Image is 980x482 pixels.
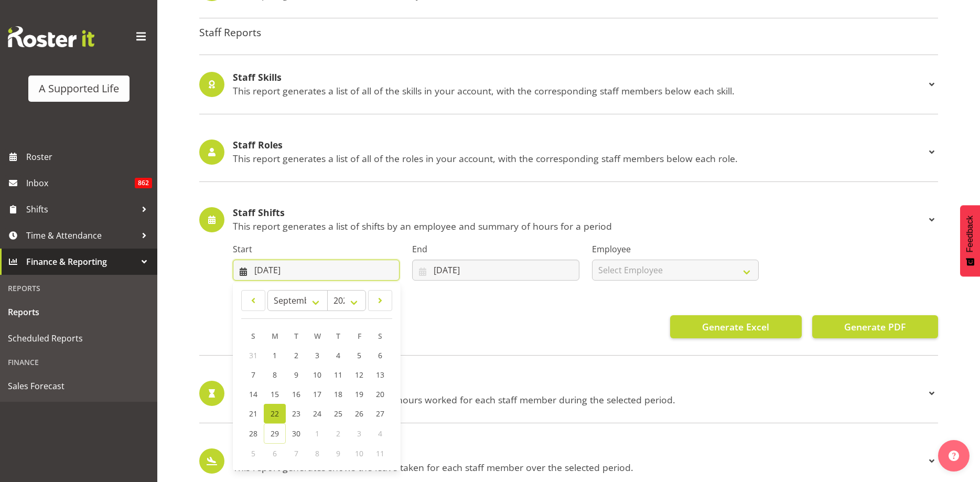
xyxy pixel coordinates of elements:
div: Finance [3,351,155,373]
span: F [358,331,361,341]
span: 7 [251,370,255,380]
label: End [412,243,579,255]
h4: Staff Shifts [233,208,925,218]
a: 4 [328,346,349,365]
span: 862 [135,178,152,188]
a: 16 [286,384,307,404]
span: 5 [251,448,255,458]
a: 20 [370,384,391,404]
span: Roster [26,149,152,165]
img: Rosterit website logo [8,26,94,47]
p: This report generates a list of shifts by an employee and summary of hours for a period [233,220,925,232]
span: 30 [292,429,300,438]
a: 3 [307,346,328,365]
a: 21 [243,404,264,423]
a: 28 [243,423,264,444]
button: Generate PDF [812,315,938,338]
span: 1 [273,350,277,360]
span: 10 [355,448,363,458]
span: Feedback [965,216,975,252]
span: 27 [376,409,384,419]
h4: Leave Taken [233,449,925,459]
h4: Hours Worked [233,381,925,392]
span: Finance & Reporting [26,254,136,270]
h4: Staff Reports [199,27,938,38]
button: Generate Excel [670,315,802,338]
span: 6 [273,448,277,458]
span: 23 [292,409,300,419]
span: 13 [376,370,384,380]
span: 26 [355,409,363,419]
span: 9 [294,370,298,380]
span: Reports [8,304,149,320]
span: 18 [334,389,342,399]
a: 11 [328,365,349,384]
p: This report generates a list of all of the roles in your account, with the corresponding staff me... [233,153,925,164]
a: 23 [286,404,307,423]
span: Scheduled Reports [8,330,149,346]
p: This report generates shows the leave taken for each staff member over the selected period. [233,462,925,473]
span: Shifts [26,201,136,217]
span: 28 [249,429,257,438]
a: 22 [264,404,286,423]
span: Sales Forecast [8,378,149,394]
span: 25 [334,409,342,419]
span: S [251,331,255,341]
button: Feedback - Show survey [960,205,980,276]
span: 17 [313,389,321,399]
span: 31 [249,350,257,360]
a: 26 [349,404,370,423]
span: 22 [271,409,279,419]
span: 14 [249,389,257,399]
span: 2 [336,429,340,438]
span: 16 [292,389,300,399]
a: 13 [370,365,391,384]
div: A Supported Life [39,81,119,97]
span: M [272,331,278,341]
span: 10 [313,370,321,380]
span: S [378,331,382,341]
span: 6 [378,350,382,360]
h4: Staff Roles [233,140,925,151]
span: 8 [315,448,319,458]
a: 18 [328,384,349,404]
span: 8 [273,370,277,380]
a: 9 [286,365,307,384]
input: Click to select... [233,260,400,281]
div: Reports [3,277,155,299]
a: Sales Forecast [3,373,155,399]
a: 14 [243,384,264,404]
input: Click to select... [412,260,579,281]
label: Start [233,243,400,255]
span: 3 [357,429,361,438]
div: Staff Skills This report generates a list of all of the skills in your account, with the correspo... [199,72,938,97]
a: 17 [307,384,328,404]
div: Staff Shifts This report generates a list of shifts by an employee and summary of hours for a period [199,207,938,232]
span: 5 [357,350,361,360]
a: 24 [307,404,328,423]
span: T [336,331,340,341]
p: This report generates shows the total hours worked for each staff member during the selected period. [233,394,925,405]
p: This report generates a list of all of the skills in your account, with the corresponding staff m... [233,85,925,97]
span: T [294,331,298,341]
div: Hours Worked This report generates shows the total hours worked for each staff member during the ... [199,381,938,406]
a: 12 [349,365,370,384]
span: 1 [315,429,319,438]
span: 24 [313,409,321,419]
span: 7 [294,448,298,458]
span: 11 [376,448,384,458]
img: help-xxl-2.png [949,451,959,461]
span: Inbox [26,175,135,191]
a: 8 [264,365,286,384]
a: 25 [328,404,349,423]
a: Reports [3,299,155,325]
a: 10 [307,365,328,384]
span: 21 [249,409,257,419]
a: 27 [370,404,391,423]
span: 4 [378,429,382,438]
span: 2 [294,350,298,360]
span: W [314,331,321,341]
a: 6 [370,346,391,365]
label: Employee [592,243,759,255]
a: 1 [264,346,286,365]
